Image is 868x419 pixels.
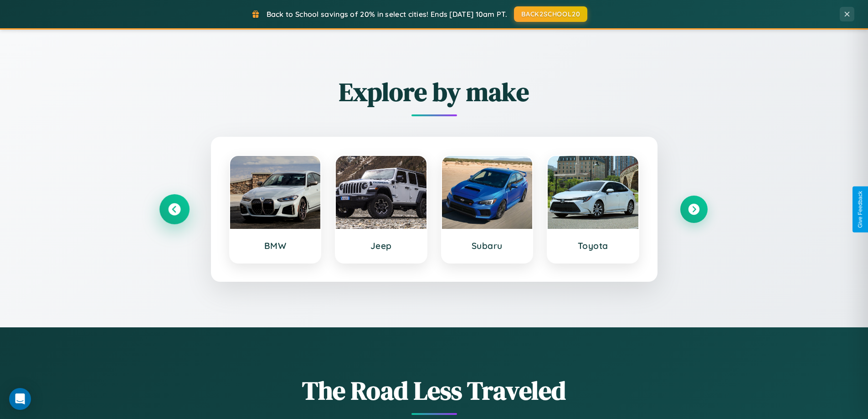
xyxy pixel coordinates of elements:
h3: Toyota [557,240,629,251]
div: Open Intercom Messenger [9,388,31,410]
h3: Subaru [451,240,524,251]
h1: The Road Less Traveled [161,373,708,408]
span: Back to School savings of 20% in select cities! Ends [DATE] 10am PT. [267,10,507,19]
h3: BMW [239,240,312,251]
button: BACK2SCHOOL20 [514,6,587,22]
h3: Jeep [345,240,417,251]
h2: Explore by make [161,74,708,109]
div: Give Feedback [857,191,863,228]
